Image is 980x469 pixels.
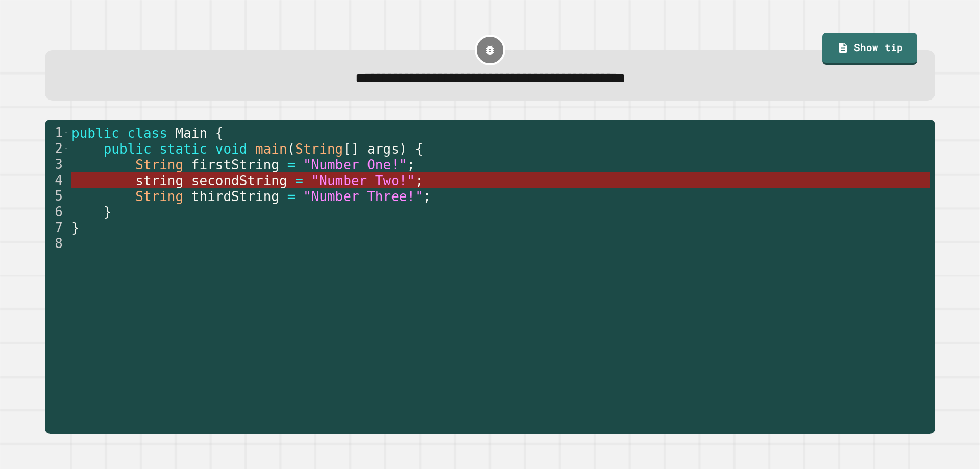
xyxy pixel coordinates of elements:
span: = [295,173,303,188]
div: 5 [45,188,69,204]
span: = [287,189,295,204]
span: "Number One!" [303,157,407,172]
span: args [367,141,399,157]
a: Show tip [822,33,917,65]
span: public [103,141,151,157]
div: 2 [45,141,69,157]
span: String [135,157,183,172]
span: public [71,126,119,141]
span: firstString [191,157,279,172]
span: static [159,141,207,157]
div: 3 [45,157,69,172]
div: 8 [45,236,69,252]
span: Main [175,126,207,141]
span: "Number Two!" [311,173,415,188]
div: 1 [45,125,69,141]
span: = [287,157,295,172]
div: 4 [45,172,69,188]
span: class [127,126,167,141]
span: void [215,141,247,157]
span: String [295,141,343,157]
span: thirdString [191,189,279,204]
span: main [255,141,287,157]
span: String [135,189,183,204]
span: "Number Three!" [303,189,423,204]
div: 6 [45,204,69,220]
span: secondString [191,173,287,188]
div: 7 [45,220,69,236]
span: Toggle code folding, rows 1 through 7 [63,125,69,141]
span: string [135,173,183,188]
span: Toggle code folding, rows 2 through 6 [63,141,69,157]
